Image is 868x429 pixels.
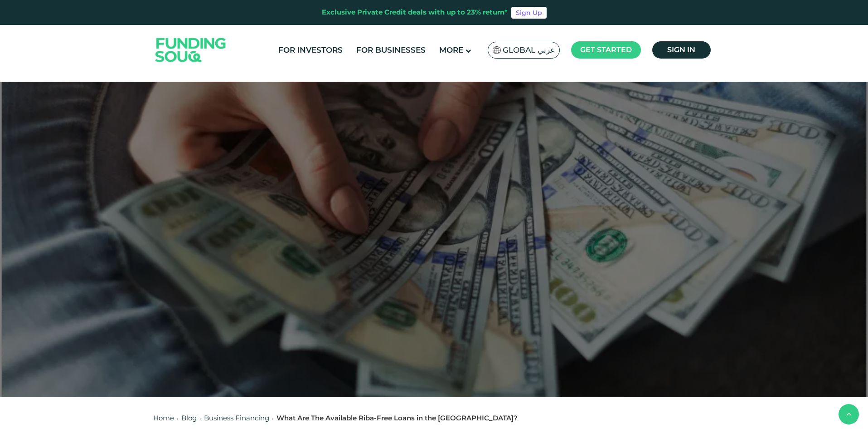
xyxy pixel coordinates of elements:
[503,45,555,55] span: Global عربي
[153,414,174,422] a: Home
[839,404,859,424] button: back
[146,27,235,73] img: Logo
[354,43,428,58] a: For Businesses
[322,7,508,18] div: Exclusive Private Credit deals with up to 23% return*
[204,414,269,422] a: Business Financing
[276,413,518,424] div: What Are The Available Riba-Free Loans in the [GEOGRAPHIC_DATA]?
[511,7,547,19] a: Sign Up
[439,45,463,54] span: More
[181,414,197,422] a: Blog
[493,46,501,54] img: SA Flag
[667,45,695,54] span: Sign in
[652,41,711,59] a: Sign in
[276,43,345,58] a: For Investors
[580,45,632,54] span: Get started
